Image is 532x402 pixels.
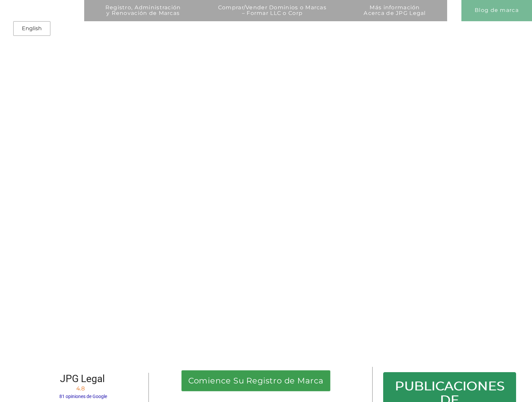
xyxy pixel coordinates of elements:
span: 4.8 [76,385,85,392]
a: Comience Su Registro de Marca [182,370,330,391]
span: 81 opiniones de Google [59,394,107,399]
a: Más informaciónAcerca de JPG Legal [348,5,442,26]
a: Registro, Administracióny Renovación de Marcas [89,5,197,26]
a: English [15,23,48,34]
a: Comprar/Vender Dominios o Marcas– Formar LLC o Corp [202,5,342,26]
img: gif;base64,R0lGODlhAQABAAAAACH5BAEKAAEALAAAAAABAAEAAAICTAEAOw== [451,13,460,22]
img: gif;base64,R0lGODlhAQABAAAAACH5BAEKAAEALAAAAAABAAEAAAICTAEAOw== [451,2,460,11]
h1: Comience Su Registro de Marca [187,377,325,388]
span: JPG Legal [60,373,105,384]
